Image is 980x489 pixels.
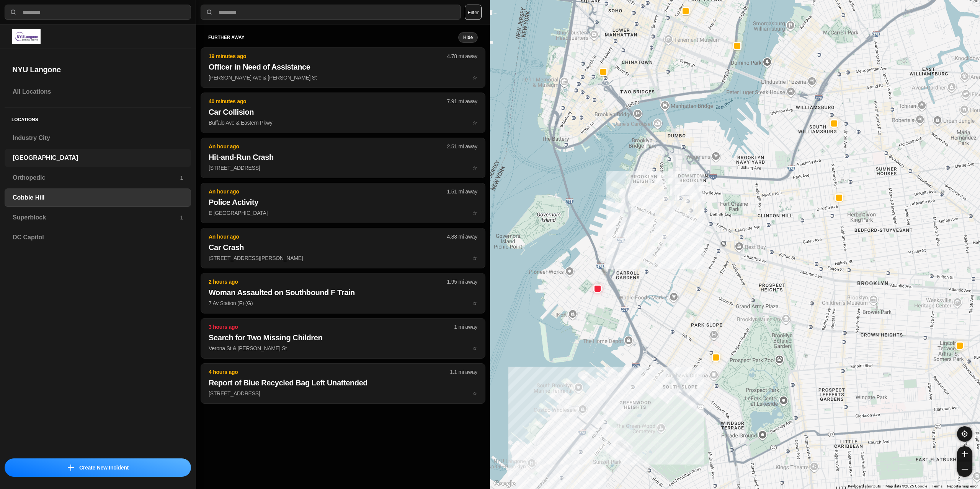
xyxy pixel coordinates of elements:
[209,197,477,208] h2: Police Activity
[13,193,183,202] h3: Cobble Hill
[209,287,477,298] h2: Woman Assaulted on Southbound F Train
[209,209,477,217] p: E [GEOGRAPHIC_DATA]
[201,390,485,396] a: 4 hours ago1.1 mi awayReport of Blue Recycled Bag Left Unattended[STREET_ADDRESS]star
[458,32,478,43] button: Hide
[492,479,517,489] a: Open this area in Google Maps (opens a new window)
[12,29,41,44] img: logo
[201,363,485,404] button: 4 hours ago1.1 mi awayReport of Blue Recycled Bag Left Unattended[STREET_ADDRESS]star
[201,273,485,314] button: 2 hours ago1.95 mi awayWoman Assaulted on Southbound F Train7 Av Station (F) (G)star
[209,97,447,105] p: 40 minutes ago
[465,5,482,20] button: Filter
[962,451,968,457] img: zoom-in
[209,254,477,262] p: [STREET_ADDRESS][PERSON_NAME]
[885,484,927,488] span: Map data ©2025 Google
[68,465,74,471] img: icon
[962,466,968,472] img: zoom-out
[5,149,191,167] a: [GEOGRAPHIC_DATA]
[947,484,978,488] a: Report a map error
[209,52,447,60] p: 19 minutes ago
[209,143,447,150] p: An hour ago
[450,368,477,376] p: 1.1 mi away
[201,300,485,306] a: 2 hours ago1.95 mi awayWoman Assaulted on Southbound F Train7 Av Station (F) (G)star
[848,484,881,489] button: Keyboard shortcuts
[79,464,129,471] p: Create New Incident
[201,93,485,133] button: 40 minutes ago7.91 mi awayCar CollisionBuffalo Ave & Eastern Pkwystar
[13,133,183,143] h3: Industry City
[961,431,968,437] img: recenter
[209,119,477,127] p: Buffalo Ave & Eastern Pkwy
[209,62,477,72] h2: Officer in Need of Assistance
[201,345,485,351] a: 3 hours ago1 mi awaySearch for Two Missing ChildrenVerona St & [PERSON_NAME] Ststar
[957,461,972,477] button: zoom-out
[5,129,191,147] a: Industry City
[13,213,180,222] h3: Superblock
[447,97,477,105] p: 7.91 mi away
[5,107,191,129] h5: Locations
[201,47,485,88] button: 19 minutes ago4.78 mi awayOfficer in Need of Assistance[PERSON_NAME] Ave & [PERSON_NAME] Ststar
[447,52,477,60] p: 4.78 mi away
[454,323,477,331] p: 1 mi away
[209,233,447,240] p: An hour ago
[5,458,191,477] button: iconCreate New Incident
[201,228,485,268] button: An hour ago4.88 mi awayCar Crash[STREET_ADDRESS][PERSON_NAME]star
[209,188,447,195] p: An hour ago
[206,8,213,16] img: search
[209,152,477,162] h2: Hit-and-Run Crash
[201,164,485,171] a: An hour ago2.51 mi awayHit-and-Run Crash[STREET_ADDRESS]star
[201,138,485,178] button: An hour ago2.51 mi awayHit-and-Run Crash[STREET_ADDRESS]star
[13,153,183,162] h3: [GEOGRAPHIC_DATA]
[5,208,191,227] a: Superblock1
[447,143,477,150] p: 2.51 mi away
[208,34,458,41] h5: further away
[209,390,477,397] p: [STREET_ADDRESS]
[472,300,477,306] span: star
[209,242,477,253] h2: Car Crash
[209,344,477,352] p: Verona St & [PERSON_NAME] St
[201,183,485,223] button: An hour ago1.51 mi awayPolice ActivityE [GEOGRAPHIC_DATA]star
[472,210,477,216] span: star
[209,323,454,331] p: 3 hours ago
[12,64,183,75] h2: NYU Langone
[463,34,473,41] small: Hide
[5,188,191,207] a: Cobble Hill
[957,446,972,461] button: zoom-in
[180,174,183,182] p: 1
[209,377,477,388] h2: Report of Blue Recycled Bag Left Unattended
[447,188,477,195] p: 1.51 mi away
[209,299,477,307] p: 7 Av Station (F) (G)
[209,107,477,117] h2: Car Collision
[201,210,485,216] a: An hour ago1.51 mi awayPolice ActivityE [GEOGRAPHIC_DATA]star
[13,173,180,182] h3: Orthopedic
[472,390,477,396] span: star
[209,74,477,81] p: [PERSON_NAME] Ave & [PERSON_NAME] St
[201,318,485,359] button: 3 hours ago1 mi awaySearch for Two Missing ChildrenVerona St & [PERSON_NAME] Ststar
[472,120,477,126] span: star
[201,74,485,81] a: 19 minutes ago4.78 mi awayOfficer in Need of Assistance[PERSON_NAME] Ave & [PERSON_NAME] Ststar
[209,332,477,343] h2: Search for Two Missing Children
[209,278,447,286] p: 2 hours ago
[13,233,183,242] h3: DC Capitol
[447,278,477,286] p: 1.95 mi away
[13,87,183,96] h3: All Locations
[932,484,942,488] a: Terms (opens in new tab)
[957,426,972,442] button: recenter
[209,368,450,376] p: 4 hours ago
[472,75,477,81] span: star
[492,479,517,489] img: Google
[209,164,477,172] p: [STREET_ADDRESS]
[472,345,477,351] span: star
[5,83,191,101] a: All Locations
[201,255,485,261] a: An hour ago4.88 mi awayCar Crash[STREET_ADDRESS][PERSON_NAME]star
[5,228,191,247] a: DC Capitol
[201,119,485,126] a: 40 minutes ago7.91 mi awayCar CollisionBuffalo Ave & Eastern Pkwystar
[10,8,17,16] img: search
[472,165,477,171] span: star
[472,255,477,261] span: star
[5,169,191,187] a: Orthopedic1
[180,214,183,221] p: 1
[447,233,477,240] p: 4.88 mi away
